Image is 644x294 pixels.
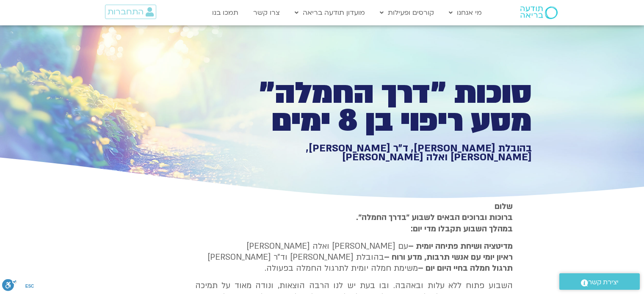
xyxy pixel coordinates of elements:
a: תמכו בנו [208,5,243,21]
b: תרגול חמלה בחיי היום יום – [418,263,513,274]
strong: שלום [495,201,513,212]
b: ראיון יומי עם אנשי תרבות, מדע ורוח – [384,252,513,263]
strong: ברוכות וברוכים הבאים לשבוע ״בדרך החמלה״. במהלך השבוע תקבלו מדי יום: [356,212,513,234]
p: עם [PERSON_NAME] ואלה [PERSON_NAME] בהובלת [PERSON_NAME] וד״ר [PERSON_NAME] משימת חמלה יומית לתרג... [195,241,513,274]
span: יצירת קשר [588,277,619,288]
a: מי אנחנו [445,5,486,21]
a: קורסים ופעילות [376,5,438,21]
img: תודעה בריאה [520,6,558,19]
a: התחברות [105,5,156,19]
h1: בהובלת [PERSON_NAME], ד״ר [PERSON_NAME], [PERSON_NAME] ואלה [PERSON_NAME] [238,144,532,162]
span: התחברות [108,7,144,16]
a: מועדון תודעה בריאה [290,5,369,21]
a: צרו קשר [249,5,284,21]
h1: סוכות ״דרך החמלה״ מסע ריפוי בן 8 ימים [238,80,532,135]
a: יצירת קשר [559,273,640,290]
strong: מדיטציה ושיחת פתיחה יומית – [408,241,513,252]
